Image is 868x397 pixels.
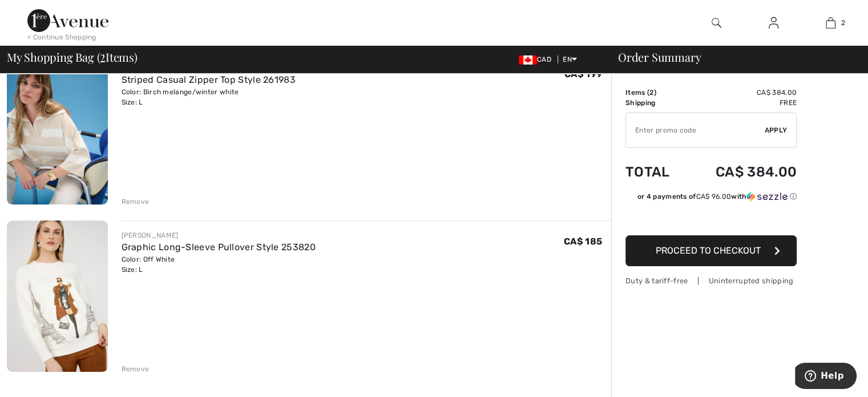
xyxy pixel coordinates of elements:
[826,16,835,30] img: My Bag
[122,364,150,374] div: Remove
[637,191,797,202] div: or 4 payments of with
[625,98,686,108] td: Shipping
[604,51,861,63] div: Order Summary
[122,242,316,252] a: Graphic Long-Sleeve Pullover Style 253820
[841,18,845,28] span: 2
[625,235,797,266] button: Proceed to Checkout
[519,55,537,65] img: Canadian Dollar
[712,16,721,30] img: search the website
[746,191,788,202] img: Sezzle
[686,153,797,191] td: CA$ 384.00
[7,220,108,372] img: Graphic Long-Sleeve Pullover Style 253820
[696,193,731,200] span: CA$ 96.00
[686,98,797,108] td: Free
[625,153,686,191] td: Total
[564,236,602,247] span: CA$ 185
[100,49,106,63] span: 2
[122,74,296,85] a: Striped Casual Zipper Top Style 261983
[802,16,858,30] a: 2
[769,16,778,30] img: My Info
[122,254,316,275] div: Color: Off White Size: L
[625,191,797,206] div: or 4 payments ofCA$ 96.00withSezzle Click to learn more about Sezzle
[122,197,150,207] div: Remove
[27,32,96,42] div: < Continue Shopping
[122,87,296,107] div: Color: Birch melange/winter white Size: L
[625,275,797,286] div: Duty & tariff-free | Uninterrupted shipping
[649,89,653,97] span: 2
[760,16,788,30] a: Sign In
[27,9,108,32] img: 1ère Avenue
[7,51,138,63] span: My Shopping Bag ( Items)
[626,113,765,147] input: Promo code
[625,206,797,231] iframe: PayPal-paypal
[564,69,602,79] span: CA$ 199
[656,245,761,256] span: Proceed to Checkout
[122,230,316,240] div: [PERSON_NAME]
[7,53,108,204] img: Striped Casual Zipper Top Style 261983
[625,87,686,98] td: Items ( )
[765,125,788,135] span: Apply
[686,87,797,98] td: CA$ 384.00
[795,363,857,391] iframe: Opens a widget where you can find more information
[563,55,577,63] span: EN
[519,55,556,63] span: CAD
